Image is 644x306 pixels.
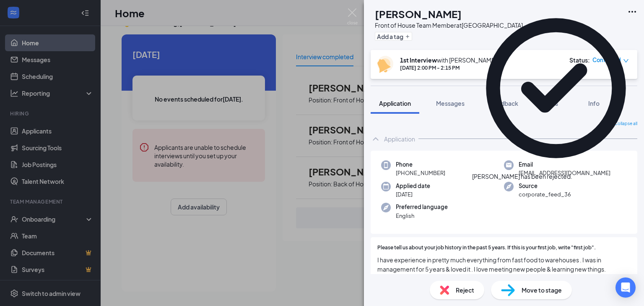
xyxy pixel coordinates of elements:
[522,285,562,295] span: Move to stage
[456,285,474,295] span: Reject
[519,182,571,190] span: Source
[472,172,572,181] div: [PERSON_NAME] has been rejected.
[396,169,445,177] span: [PHONE_NUMBER]
[379,99,411,107] span: Application
[400,56,497,64] div: with [PERSON_NAME]
[396,160,445,169] span: Phone
[384,135,415,143] div: Application
[396,190,430,199] span: [DATE]
[400,64,497,71] div: [DATE] 2:00 PM - 2:15 PM
[371,134,381,144] svg: ChevronUp
[377,244,596,252] span: Please tell us about your job history in the past 5 years. If this is your first job, write "firs...
[396,182,430,190] span: Applied date
[375,21,523,29] div: Front of House Team Member at [GEOGRAPHIC_DATA]
[436,99,465,107] span: Messages
[396,203,448,211] span: Preferred language
[472,4,640,172] svg: CheckmarkCircle
[377,255,631,274] span: I have experience in pretty much everything from fast food to warehouses . I was in management fo...
[615,277,636,298] div: Open Intercom Messenger
[400,56,437,64] b: 1st Interview
[396,212,448,220] span: English
[375,7,462,21] h1: [PERSON_NAME]
[519,190,571,199] span: corporate_feed_36
[375,32,412,41] button: PlusAdd a tag
[405,34,410,39] svg: Plus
